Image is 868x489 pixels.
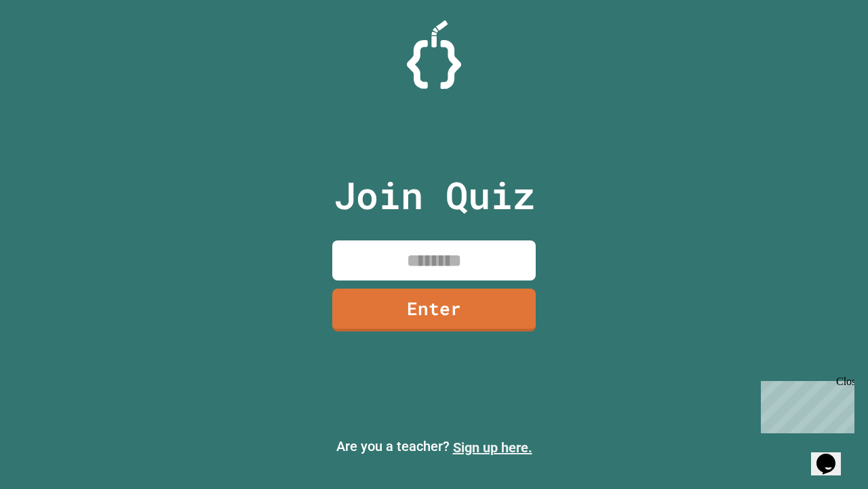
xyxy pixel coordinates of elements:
a: Sign up here. [453,439,532,456]
p: Join Quiz [334,167,535,223]
iframe: chat widget [811,435,854,475]
a: Enter [332,289,536,331]
div: Chat with us now!Close [5,5,94,86]
img: Logo.svg [407,20,461,89]
iframe: chat widget [755,376,854,433]
p: Are you a teacher? [11,436,857,458]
